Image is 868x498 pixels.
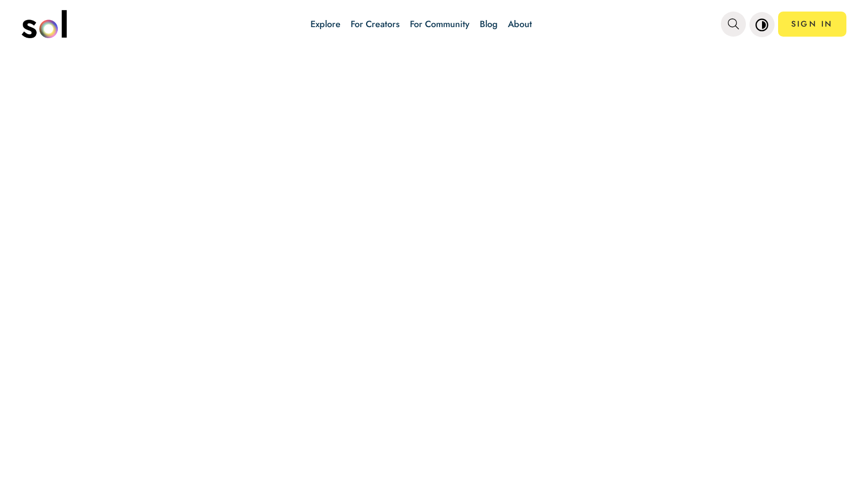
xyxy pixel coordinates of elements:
[22,10,67,38] img: logo
[508,18,532,31] a: About
[410,18,470,31] a: For Community
[22,7,846,42] nav: main navigation
[778,12,846,37] a: SIGN IN
[310,18,341,31] a: Explore
[351,18,400,31] a: For Creators
[480,18,498,31] a: Blog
